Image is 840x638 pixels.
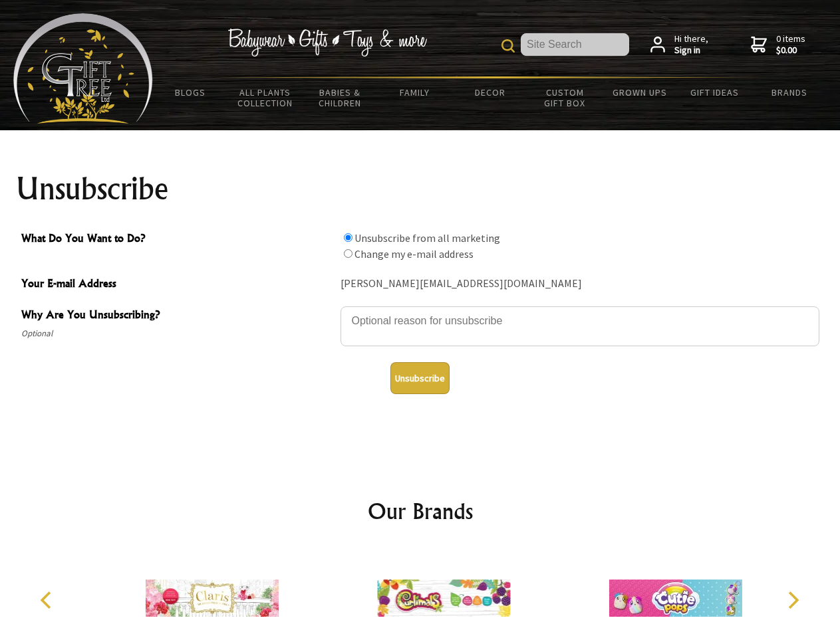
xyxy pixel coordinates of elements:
[501,39,515,53] img: product search
[21,230,334,249] span: What Do You Want to Do?
[778,585,807,615] button: Next
[21,326,334,342] span: Optional
[776,33,805,56] span: 0 items
[303,78,378,117] a: Babies & Children
[521,33,629,56] input: Site Search
[228,78,303,117] a: All Plants Collection
[21,306,334,326] span: Why Are You Unsubscribing?
[16,173,825,205] h1: Unsubscribe
[33,585,63,615] button: Previous
[378,78,453,106] a: Family
[751,33,805,56] a: 0 items$0.00
[527,78,603,117] a: Custom Gift Box
[677,78,752,106] a: Gift Ideas
[153,78,228,106] a: BLOGS
[27,495,814,527] h2: Our Brands
[674,45,708,56] strong: Sign in
[344,233,352,242] input: What Do You Want to Do?
[776,45,805,56] strong: $0.00
[354,231,500,245] label: Unsubscribe from all marketing
[13,13,153,124] img: Babyware - Gifts - Toys and more...
[341,274,819,294] div: [PERSON_NAME][EMAIL_ADDRESS][DOMAIN_NAME]
[344,249,352,258] input: What Do You Want to Do?
[752,78,827,106] a: Brands
[674,33,708,56] span: Hi there,
[354,247,474,261] label: Change my e-mail address
[602,78,677,106] a: Grown Ups
[227,29,427,56] img: Babywear - Gifts - Toys & more
[650,33,708,56] a: Hi there,Sign in
[390,362,450,394] button: Unsubscribe
[341,306,819,346] textarea: Why Are You Unsubscribing?
[21,275,334,294] span: Your E-mail Address
[452,78,527,106] a: Decor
